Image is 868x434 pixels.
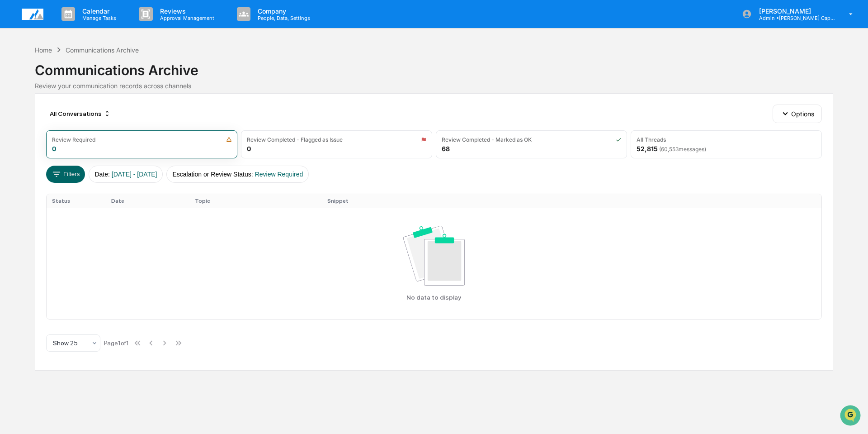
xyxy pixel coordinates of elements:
p: No data to display [406,294,461,301]
p: Manage Tasks [75,15,121,21]
div: Review your communication records across channels [35,82,833,90]
button: Filters [46,166,85,183]
span: ( 60,553 messages) [659,146,706,153]
span: Data Lookup [18,131,57,140]
div: Start new chat [31,69,148,78]
th: Status [47,194,106,208]
p: How can we help? [9,19,165,33]
th: Snippet [322,194,821,208]
p: [PERSON_NAME] [752,7,836,15]
img: logo [22,9,43,20]
iframe: Open customer support [839,404,863,429]
p: Admin • [PERSON_NAME] Capital Management [752,15,836,21]
button: Date:[DATE] - [DATE] [89,166,163,183]
div: Communications Archive [35,55,833,78]
a: 🖐️Preclearance [5,110,62,127]
div: Home [35,46,52,54]
button: Options [773,105,822,123]
span: [DATE] - [DATE] [112,171,157,178]
span: Preclearance [18,114,58,123]
div: All Conversations [46,106,114,121]
p: Reviews [153,7,219,15]
a: Powered byPylon [64,153,109,160]
div: 68 [442,145,450,153]
img: 1746055101610-c473b297-6a78-478c-a979-82029cc54cd1 [9,69,25,86]
img: icon [616,137,621,143]
div: 52,815 [637,145,706,153]
div: 0 [52,145,56,153]
div: We're available if you need us! [31,78,114,86]
img: No data available [403,226,464,286]
span: Review Required [255,171,303,178]
button: Start new chat [154,72,165,83]
div: All Threads [637,136,666,143]
img: icon [421,137,426,143]
p: Approval Management [153,15,219,21]
div: Review Completed - Marked as OK [442,136,532,143]
th: Topic [189,194,322,208]
p: Calendar [75,7,121,15]
div: 0 [247,145,251,153]
span: Pylon [90,153,109,160]
a: 🗄️Attestations [62,110,116,127]
div: Communications Archive [66,46,139,54]
a: 🔎Data Lookup [5,128,61,144]
div: Review Required [52,136,95,143]
div: 🗄️ [66,115,73,122]
span: Attestations [75,114,112,123]
div: 🖐️ [9,115,16,122]
div: Review Completed - Flagged as Issue [247,136,343,143]
div: 🔎 [9,132,16,139]
p: People, Data, Settings [250,15,315,21]
button: Escalation or Review Status:Review Required [166,166,309,183]
img: icon [226,137,232,143]
th: Date [106,194,189,208]
div: Page 1 of 1 [104,339,129,347]
p: Company [250,7,315,15]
